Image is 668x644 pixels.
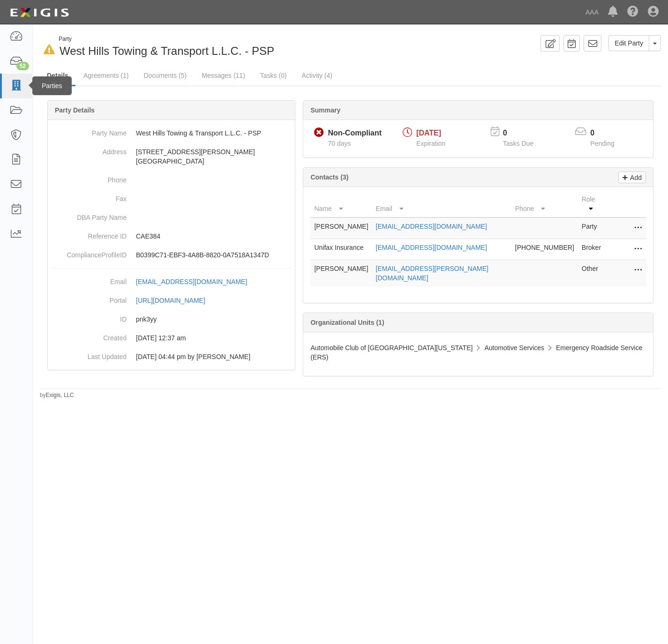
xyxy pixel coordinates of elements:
div: Non-Compliant [328,128,382,139]
dd: 03/25/2024 04:44 pm by Benjamin Tully [52,347,291,366]
dt: Email [52,272,127,286]
span: Automobile Club of [GEOGRAPHIC_DATA][US_STATE] [310,344,473,352]
span: Expiration [416,140,445,147]
p: 0 [590,128,626,139]
a: [URL][DOMAIN_NAME] [136,297,216,304]
td: [PERSON_NAME] [310,217,372,239]
a: Activity (4) [295,66,339,85]
a: [EMAIL_ADDRESS][DOMAIN_NAME] [136,278,257,285]
p: CAE384 [136,232,291,241]
i: In Default since 07/25/2025 [44,45,55,55]
a: Exigis, LLC [46,392,74,398]
td: Party [578,217,608,239]
div: 52 [16,62,29,70]
div: West Hills Towing & Transport L.L.C. - PSP [40,35,344,59]
span: [DATE] [416,129,441,137]
dt: ID [52,310,127,324]
b: Organizational Units (1) [310,319,384,326]
div: Party [59,35,274,43]
span: Automotive Services [484,344,544,352]
dd: [STREET_ADDRESS][PERSON_NAME] [GEOGRAPHIC_DATA] [52,142,291,171]
b: Contacts (3) [310,173,348,181]
span: Pending [590,140,614,147]
dd: West Hills Towing & Transport L.L.C. - PSP [52,124,291,142]
a: [EMAIL_ADDRESS][DOMAIN_NAME] [376,223,487,230]
p: 0 [503,128,545,139]
i: Help Center - Complianz [627,7,638,18]
a: Details [40,66,75,86]
small: by [40,391,74,399]
span: Since 07/11/2025 [328,140,351,147]
a: Documents (5) [136,66,194,85]
dt: Phone [52,171,127,185]
th: Phone [511,191,578,217]
a: Agreements (1) [76,66,135,85]
th: Email [372,191,511,217]
dt: Address [52,142,127,157]
span: West Hills Towing & Transport L.L.C. - PSP [60,45,274,57]
dt: DBA Party Name [52,208,127,222]
a: Messages (11) [195,66,252,85]
b: Party Details [55,106,95,114]
dt: Fax [52,189,127,203]
dt: Reference ID [52,227,127,241]
th: Role [578,191,608,217]
p: B0399C71-EBF3-4A8B-8820-0A7518A1347D [136,250,291,260]
b: Summary [310,106,340,114]
img: logo-5460c22ac91f19d4615b14bd174203de0afe785f0fc80cf4dbbc73dc1793850b.png [7,4,72,21]
a: [EMAIL_ADDRESS][DOMAIN_NAME] [376,244,487,251]
dd: 03/10/2023 12:37 am [52,329,291,347]
div: [EMAIL_ADDRESS][DOMAIN_NAME] [136,277,247,286]
i: Non-Compliant [314,128,324,138]
dd: pnk3yy [52,310,291,329]
td: Broker [578,239,608,260]
dt: ComplianceProfileID [52,246,127,260]
td: [PERSON_NAME] [310,260,372,287]
a: AAA [581,3,603,22]
dt: Portal [52,291,127,305]
td: [PHONE_NUMBER] [511,239,578,260]
a: Add [618,172,646,183]
td: Unifax Insurance [310,239,372,260]
p: Add [628,172,642,183]
div: Parties [32,76,72,95]
td: Other [578,260,608,287]
dt: Party Name [52,124,127,138]
span: Tasks Due [503,140,533,147]
dt: Created [52,329,127,343]
a: Tasks (0) [253,66,294,85]
a: [EMAIL_ADDRESS][PERSON_NAME][DOMAIN_NAME] [376,265,488,282]
a: Edit Party [608,35,649,51]
dt: Last Updated [52,347,127,361]
th: Name [310,191,372,217]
